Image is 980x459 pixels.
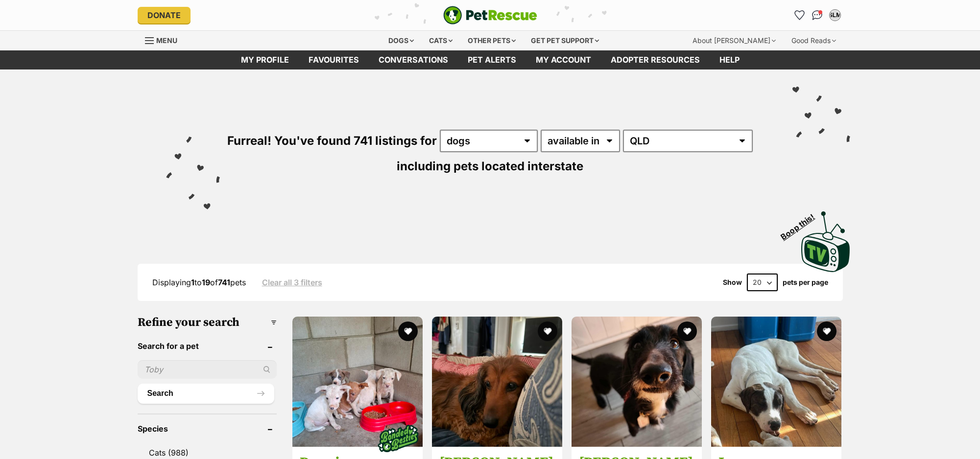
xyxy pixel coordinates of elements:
[524,31,606,50] div: Get pet support
[817,321,837,341] button: favourite
[227,134,437,148] span: Furreal! You've found 741 listings for
[710,50,749,69] a: Help
[801,211,850,272] img: PetRescue TV logo
[231,50,299,69] a: My profile
[152,277,246,287] span: Displaying to of pets
[783,278,828,286] label: pets per page
[526,50,601,69] a: My account
[397,159,583,173] span: including pets located interstate
[827,7,843,23] button: My account
[382,31,421,50] div: Dogs
[443,6,537,24] a: PetRescue
[601,50,710,69] a: Adopter resources
[138,384,275,403] button: Search
[792,7,843,23] ul: Account quick links
[723,278,742,286] span: Show
[801,203,850,274] a: Boop this!
[138,424,277,433] header: Species
[138,316,277,329] h3: Refine your search
[711,317,841,447] img: Juno - Bull Arab Dog
[830,10,840,20] div: SLM
[792,7,808,23] a: Favourites
[812,10,822,20] img: chat-41dd97257d64d25036548639549fe6c8038ab92f7586957e7f3b1b290dea8141.svg
[785,31,843,50] div: Good Reads
[218,277,230,287] strong: 741
[191,277,194,287] strong: 1
[461,31,523,50] div: Other pets
[422,31,459,50] div: Cats
[677,321,697,341] button: favourite
[810,7,825,23] a: Conversations
[299,50,369,69] a: Favourites
[145,31,184,48] a: Menu
[202,277,210,287] strong: 19
[138,342,277,350] header: Search for a pet
[458,50,526,69] a: Pet alerts
[156,36,177,45] span: Menu
[138,360,277,379] input: Toby
[262,278,322,287] a: Clear all 3 filters
[369,50,458,69] a: conversations
[398,321,418,341] button: favourite
[443,6,537,24] img: logo-e224e6f780fb5917bec1dbf3a21bbac754714ae5b6737aabdf751b685950b380.svg
[292,317,423,447] img: Puppies - Mastiff Dog
[779,206,824,241] span: Boop this!
[138,7,191,23] a: Donate
[432,317,562,447] img: Pierre - Dachshund (Miniature Long Haired) Dog
[538,321,557,341] button: favourite
[686,31,783,50] div: About [PERSON_NAME]
[572,317,702,447] img: Milo - Poodle x Dachshund Dog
